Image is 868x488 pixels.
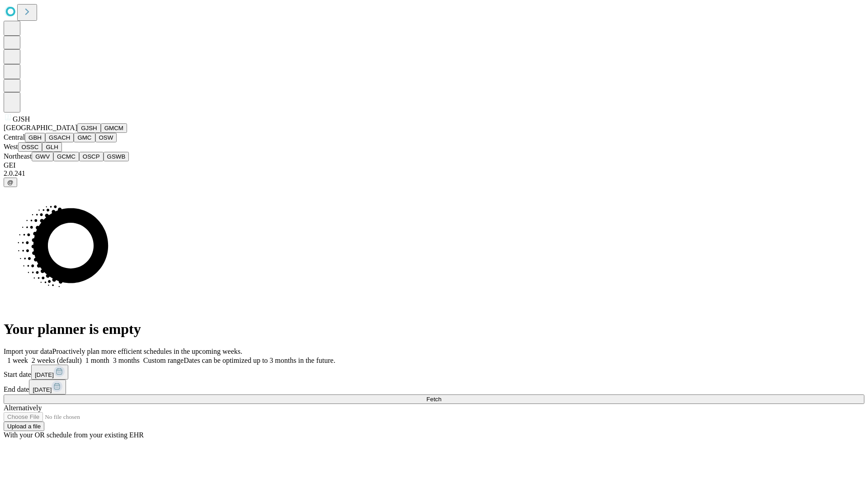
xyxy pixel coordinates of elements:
[18,142,42,152] button: OSSC
[4,178,17,187] button: @
[33,386,52,393] span: [DATE]
[4,380,864,394] div: End date
[25,133,45,142] button: GBH
[32,152,53,161] button: GWV
[113,357,140,364] span: 3 months
[7,179,14,186] span: @
[4,404,42,412] span: Alternatively
[4,347,52,355] span: Import your data
[7,357,28,364] span: 1 week
[4,321,864,338] h1: Your planner is empty
[77,123,101,133] button: GJSH
[104,152,129,161] button: GSWB
[13,115,30,123] span: GJSH
[53,152,79,161] button: GCMC
[52,347,242,355] span: Proactively plan more efficient schedules in the upcoming weeks.
[35,371,54,378] span: [DATE]
[4,143,18,150] span: West
[32,357,82,364] span: 2 weeks (default)
[184,357,335,364] span: Dates can be optimized up to 3 months in the future.
[101,123,127,133] button: GMCM
[95,133,117,142] button: OSW
[143,357,184,364] span: Custom range
[4,161,864,169] div: GEI
[4,431,144,439] span: With your OR schedule from your existing EHR
[4,422,44,431] button: Upload a file
[85,357,109,364] span: 1 month
[42,142,61,152] button: GLH
[4,152,32,160] span: Northeast
[29,380,66,394] button: [DATE]
[79,152,104,161] button: OSCP
[4,133,25,141] span: Central
[4,394,864,404] button: Fetch
[426,396,441,403] span: Fetch
[4,169,864,178] div: 2.0.241
[4,365,864,380] div: Start date
[4,124,77,131] span: [GEOGRAPHIC_DATA]
[31,365,68,380] button: [DATE]
[45,133,74,142] button: GSACH
[74,133,95,142] button: GMC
